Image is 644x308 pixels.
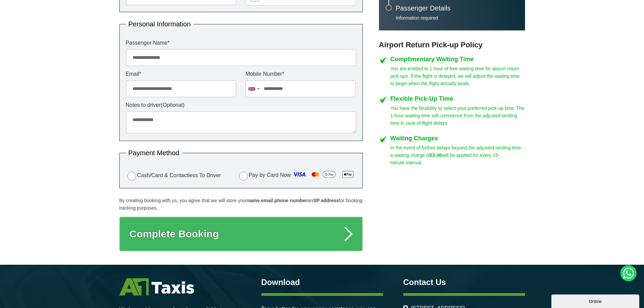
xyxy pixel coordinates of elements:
img: A1 Taxis St Albans [119,278,194,295]
h3: Passenger Details [396,5,518,11]
p: You have the flexibility to select your preferred pick-up time. The 1-hour waiting time will comm... [390,104,525,127]
button: Complete Booking [119,217,363,251]
p: In the event of further delays beyond the adjusted landing time, a waiting charge of will be appl... [390,144,525,166]
h4: Flexible Pick-Up Time [390,96,525,102]
strong: £5.00 [430,152,442,158]
h4: Waiting Charges [390,135,525,141]
legend: Payment Method [126,149,182,156]
iframe: chat widget [551,293,641,308]
p: You are entitled to 1 hour of free waiting time for airport return pick-ups. If the flight is del... [390,65,525,87]
label: Cash/Card & Contactless To Driver [126,171,221,181]
p: By creating booking with us, you agree that we will store your , , and for booking tracking purpo... [119,197,363,212]
h4: Complimentary Waiting Time [390,56,525,62]
strong: phone number [275,198,307,203]
p: Information required [396,15,518,21]
input: Pay by Card Now [239,172,248,181]
div: United Kingdom: +44 [246,80,261,97]
h3: Contact Us [403,278,525,286]
h3: Airport Return Pick-up Policy [379,41,525,49]
span: (Optional) [161,102,185,108]
input: Cash/Card & Contactless To Driver [127,172,136,181]
strong: name [247,198,260,203]
strong: email [261,198,273,203]
label: Pay by Card Now [237,169,356,182]
label: Notes to driver [126,102,356,108]
h3: Download [261,278,383,286]
label: Email [126,71,236,77]
legend: Personal Information [126,21,194,27]
label: Passenger Name [126,40,356,46]
label: Mobile Number [245,71,356,77]
strong: IP address [315,198,339,203]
